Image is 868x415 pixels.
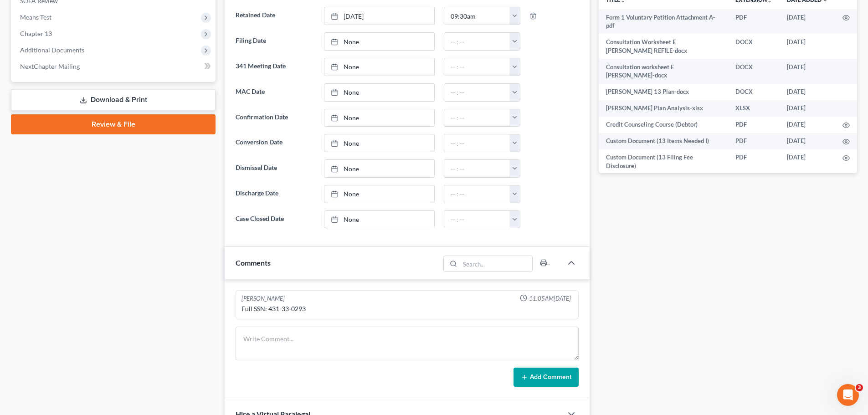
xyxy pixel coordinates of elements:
td: Custom Document (13 Filing Fee Disclosure) [599,149,728,174]
input: -- : -- [444,109,510,127]
td: Consultation Worksheet E [PERSON_NAME] REFILE-docx [599,34,728,59]
input: -- : -- [444,58,510,76]
td: Consultation worksheet E [PERSON_NAME]-docx [599,59,728,84]
span: 11:05AM[DATE] [529,294,571,303]
a: Review & File [11,114,216,134]
td: PDF [728,149,780,174]
label: Filing Date [231,32,319,51]
input: -- : -- [444,7,510,25]
td: [DATE] [780,59,835,84]
td: [DATE] [780,133,835,149]
a: [DATE] [324,7,434,25]
label: Discharge Date [231,185,319,203]
span: Additional Documents [20,46,84,54]
td: PDF [728,9,780,34]
span: Means Test [20,13,51,21]
td: [DATE] [780,117,835,133]
a: None [324,84,434,101]
input: -- : -- [444,33,510,50]
td: [PERSON_NAME] Plan Analysis-xlsx [599,100,728,117]
span: 3 [856,384,863,391]
td: PDF [728,133,780,149]
label: Conversion Date [231,134,319,152]
a: NextChapter Mailing [13,58,216,75]
a: None [324,109,434,127]
label: Retained Date [231,7,319,25]
a: None [324,33,434,50]
td: Credit Counseling Course (Debtor) [599,117,728,133]
button: Add Comment [514,368,579,387]
iframe: Intercom live chat [837,384,859,406]
a: Download & Print [11,89,216,111]
td: PDF [728,117,780,133]
td: Form 1 Voluntary Petition Attachment A-pdf [599,9,728,34]
span: Comments [236,258,271,267]
td: DOCX [728,34,780,59]
label: 341 Meeting Date [231,58,319,76]
input: -- : -- [444,211,510,228]
td: [DATE] [780,84,835,100]
label: Dismissal Date [231,159,319,178]
td: [DATE] [780,100,835,117]
a: None [324,211,434,228]
div: Full SSN: 431-33-0293 [241,304,573,313]
td: [DATE] [780,34,835,59]
td: [PERSON_NAME] 13 Plan-docx [599,84,728,100]
label: Confirmation Date [231,109,319,127]
a: None [324,134,434,152]
a: None [324,58,434,76]
td: DOCX [728,59,780,84]
td: [DATE] [780,149,835,174]
td: DOCX [728,84,780,100]
div: [PERSON_NAME] [241,294,285,303]
input: -- : -- [444,134,510,152]
input: -- : -- [444,185,510,203]
input: Search... [460,256,533,272]
span: Chapter 13 [20,30,52,37]
span: NextChapter Mailing [20,62,80,70]
a: None [324,160,434,177]
td: XLSX [728,100,780,117]
td: [DATE] [780,9,835,34]
td: Custom Document (13 Items Needed I) [599,133,728,149]
a: None [324,185,434,203]
input: -- : -- [444,160,510,177]
label: Case Closed Date [231,210,319,229]
input: -- : -- [444,84,510,101]
label: MAC Date [231,83,319,102]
